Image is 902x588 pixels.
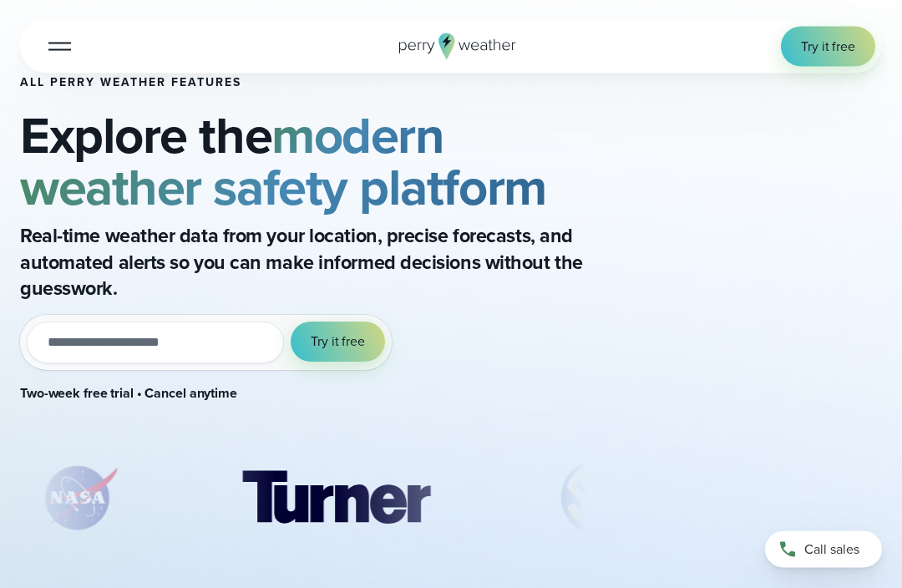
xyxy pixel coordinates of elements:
span: Try it free [801,37,855,57]
span: Try it free [311,332,365,352]
span: Call sales [804,540,859,560]
a: Try it free [781,27,875,67]
div: slideshow [20,457,588,549]
p: Real-time weather data from your location, precise forecasts, and automated alerts so you can mak... [20,224,588,302]
a: Call sales [765,531,882,568]
h2: Explore the [20,110,588,214]
img: %E2%9C%85-SEC.svg [535,457,663,540]
div: 3 of 8 [535,457,663,540]
strong: Two-week free trial • Cancel anytime [20,384,237,403]
img: NASA.svg [20,457,137,540]
strong: modern weather safety platform [20,99,546,226]
h1: All Perry Weather Features [20,77,588,90]
div: 1 of 8 [20,457,137,540]
button: Try it free [291,322,385,362]
div: 2 of 8 [217,457,454,540]
img: Turner-Construction_1.svg [217,457,454,540]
